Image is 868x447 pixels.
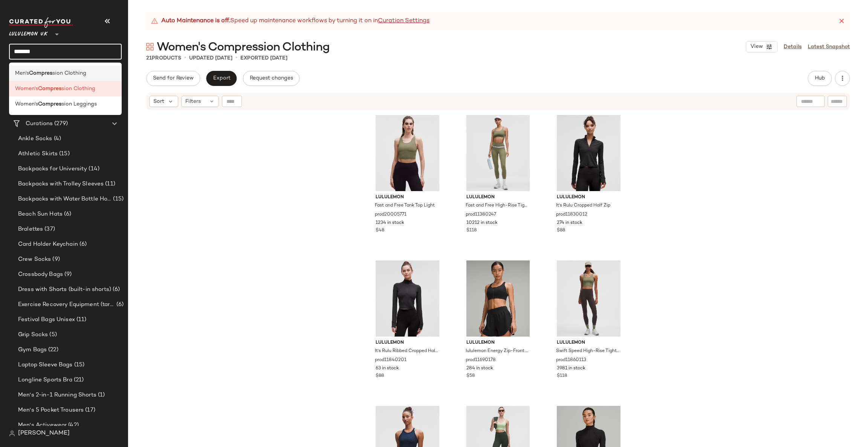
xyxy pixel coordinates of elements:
[556,202,610,209] span: It's Rulu Cropped Half Zip
[111,285,120,294] span: (6)
[43,225,55,234] span: (37)
[466,202,529,209] span: Fast and Free High-Rise Tight 25" 5 Pocket
[157,40,330,55] span: Women's Compression Clothing
[466,227,477,234] span: $118
[466,357,496,364] span: prod11690178
[15,69,29,77] span: Men's
[18,376,72,384] span: Longline Sports Bra
[15,85,38,93] span: Women's
[38,100,61,108] b: Compres
[376,340,439,346] span: lululemon
[375,211,406,218] span: prod20005771
[466,365,493,372] span: 284 in stock
[376,194,439,201] span: lululemon
[18,255,51,264] span: Crew Socks
[206,71,237,86] button: Export
[466,194,530,201] span: lululemon
[9,430,15,436] img: svg%3e
[375,348,439,355] span: It's Rulu Ribbed Cropped Half Zip
[161,17,230,26] strong: Auto Maintenance is off.
[376,373,384,380] span: $88
[151,17,429,26] div: Speed up maintenance workflows by turning it on in
[18,150,58,158] span: Athletic Skirts
[784,43,802,51] a: Details
[15,100,38,108] span: Women's
[96,391,105,400] span: (1)
[18,180,104,188] span: Backpacks with Trolley Sleeves
[146,54,181,62] div: Products
[557,220,582,227] span: 274 in stock
[466,348,529,355] span: lululemon Energy Zip-Front Bra High-Support, B–G Cups
[61,85,95,93] span: sion Clothing
[189,54,232,62] p: updated [DATE]
[18,406,84,415] span: Men's 5 Pocket Trousers
[375,202,435,209] span: Fast and Free Tank Top Light
[240,54,287,62] p: Exported [DATE]
[38,85,61,93] b: Compres
[808,71,832,86] button: Hub
[75,315,87,324] span: (11)
[48,331,57,339] span: (5)
[212,75,230,81] span: Export
[18,421,67,430] span: Men's Activewear
[18,331,48,339] span: Grip Socks
[557,373,567,380] span: $118
[746,41,778,52] button: View
[52,135,61,143] span: (4)
[466,220,498,227] span: 10212 in stock
[376,227,384,234] span: $48
[184,54,186,63] span: •
[551,115,627,191] img: LW3HYAS_0001_1
[376,365,399,372] span: 63 in stock
[18,285,111,294] span: Dress with Shorts (built-in shorts)
[18,346,47,354] span: Gym Bags
[460,115,536,191] img: LW5FARS_062214_1
[376,220,404,227] span: 1234 in stock
[18,270,63,279] span: Crossbody Bags
[146,55,152,61] span: 21
[47,346,58,354] span: (22)
[67,421,79,430] span: (42)
[460,260,536,337] img: LW2DQ5S_0001_1
[18,135,52,143] span: Ankle Socks
[18,240,78,249] span: Card Holder Keychain
[466,211,496,218] span: prod11380247
[115,300,124,309] span: (6)
[557,227,565,234] span: $88
[153,98,164,106] span: Sort
[18,195,112,204] span: Backpacks with Water Bottle Holder
[72,376,84,384] span: (21)
[53,119,68,128] span: (279)
[243,71,300,86] button: Request changes
[815,75,825,81] span: Hub
[9,17,73,28] img: cfy_white_logo.C9jOOHJF.svg
[104,180,115,188] span: (11)
[146,43,154,51] img: svg%3e
[146,71,200,86] button: Send for Review
[370,260,445,337] img: LW3IO5S_0001_1
[58,150,70,158] span: (15)
[556,357,586,364] span: prod11860113
[375,357,406,364] span: prod11840201
[18,391,96,400] span: Men's 2-in-1 Running Shorts
[52,69,86,77] span: sion Clothing
[61,100,97,108] span: sion Leggings
[51,255,60,264] span: (9)
[249,75,293,81] span: Request changes
[556,348,620,355] span: Swift Speed High-Rise Tight 25"
[235,54,237,63] span: •
[26,119,53,128] span: Curations
[84,406,95,415] span: (17)
[557,340,620,346] span: lululemon
[18,315,75,324] span: Festival Bags Unisex
[18,429,70,438] span: [PERSON_NAME]
[466,373,475,380] span: $58
[466,340,530,346] span: lululemon
[63,270,72,279] span: (9)
[370,115,445,191] img: LW1FJOS_062214_1
[29,69,52,77] b: Compres
[112,195,124,204] span: (15)
[551,260,627,337] img: LW5HACS_041179_1
[153,75,194,81] span: Send for Review
[557,365,585,372] span: 3981 in stock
